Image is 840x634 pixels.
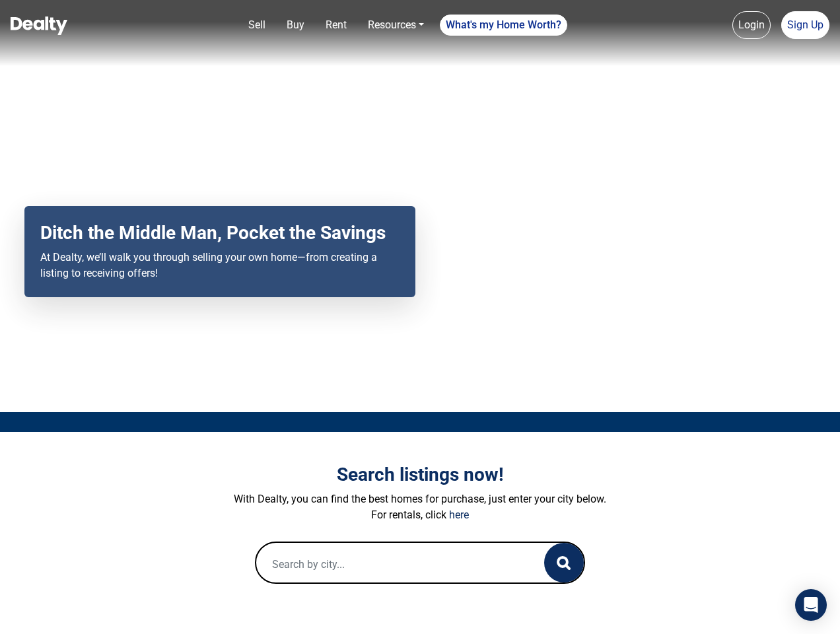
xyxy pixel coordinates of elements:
[440,15,567,36] a: What's my Home Worth?
[363,12,429,38] a: Resources
[320,12,352,38] a: Rent
[449,509,469,521] a: here
[281,12,310,38] a: Buy
[53,491,787,507] p: With Dealty, you can find the best homes for purchase, just enter your city below.
[781,11,829,39] a: Sign Up
[732,11,771,39] a: Login
[795,589,827,621] div: Open Intercom Messenger
[40,222,400,244] h2: Ditch the Middle Man, Pocket the Savings
[243,12,271,38] a: Sell
[40,250,400,281] p: At Dealty, we’ll walk you through selling your own home—from creating a listing to receiving offers!
[53,464,787,486] h3: Search listings now!
[53,507,787,523] p: For rentals, click
[11,17,67,35] img: Dealty - Buy, Sell & Rent Homes
[256,543,518,585] input: Search by city...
